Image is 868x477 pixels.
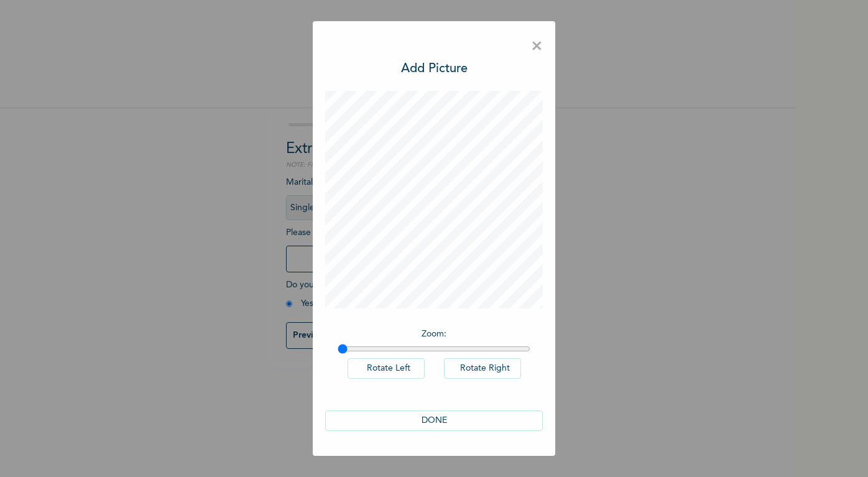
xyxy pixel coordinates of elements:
p: Zoom : [338,328,530,341]
button: Rotate Left [348,358,425,379]
button: DONE [325,410,543,431]
span: × [531,34,543,60]
button: Rotate Right [444,358,521,379]
h3: Add Picture [401,60,468,78]
span: Please add a recent Passport Photograph [286,228,510,279]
